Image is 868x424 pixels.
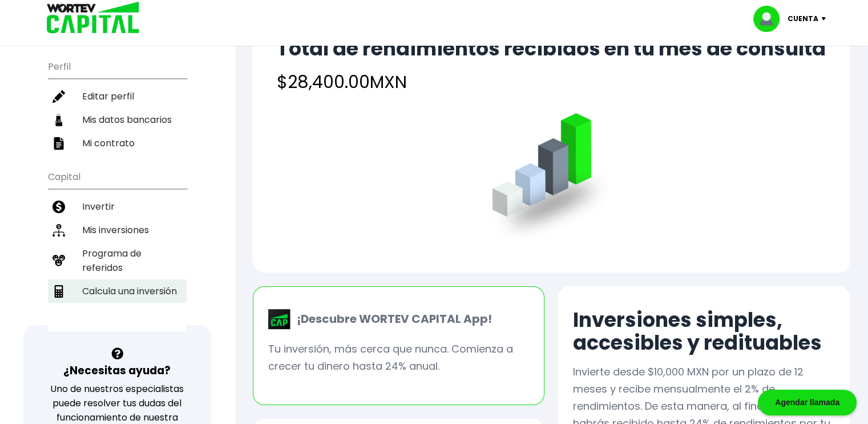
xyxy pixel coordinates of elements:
img: datos-icon.10cf9172.svg [53,114,65,126]
a: Mi contrato [48,131,187,155]
img: icon-down [818,17,834,21]
img: inversiones-icon.6695dc30.svg [53,224,65,237]
h2: Total de rendimientos recibidos en tu mes de consulta [277,37,826,60]
a: Invertir [48,195,187,218]
a: Mis inversiones [48,218,187,242]
ul: Perfil [48,54,187,155]
img: contrato-icon.f2db500c.svg [53,137,65,150]
img: editar-icon.952d3147.svg [53,90,65,103]
img: invertir-icon.b3b967d7.svg [53,201,65,213]
img: profile-image [753,6,788,32]
img: wortev-capital-app-icon [268,309,291,330]
a: Programa de referidos [48,242,187,279]
a: Mis datos bancarios [48,108,187,131]
a: Editar perfil [48,85,187,108]
div: Agendar llamada [758,390,857,415]
img: recomiendanos-icon.9b8e9327.svg [53,254,65,267]
a: Calcula una inversión [48,279,187,303]
h4: $28,400.00 MXN [277,69,826,95]
h2: Inversiones simples, accesibles y redituables [573,309,835,354]
img: calculadora-icon.17d418c4.svg [53,285,65,298]
p: ¡Descubre WORTEV CAPITAL App! [291,310,492,327]
h3: ¿Necesitas ayuda? [63,362,171,379]
p: Tu inversión, más cerca que nunca. Comienza a crecer tu dinero hasta 24% anual. [268,341,529,375]
ul: Capital [48,164,187,331]
img: grafica.516fef24.png [487,113,616,243]
p: Cuenta [788,10,818,27]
